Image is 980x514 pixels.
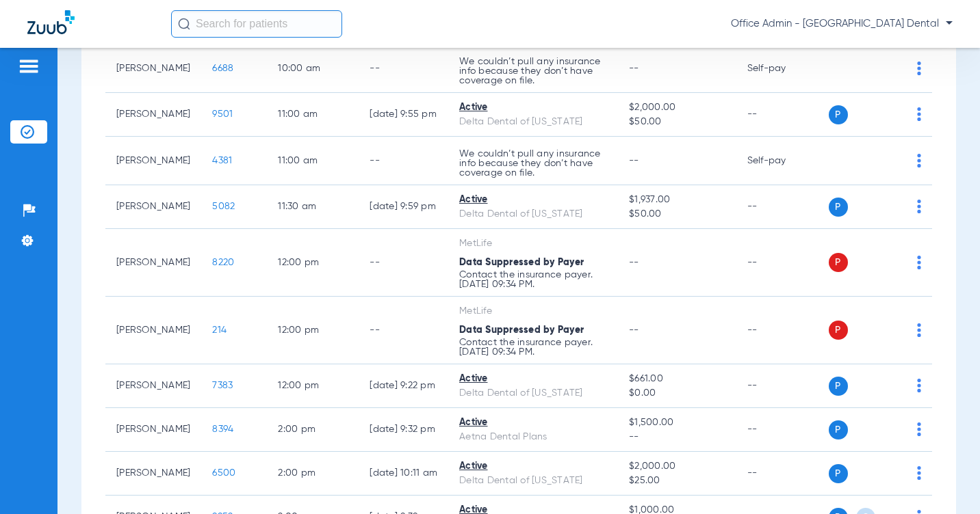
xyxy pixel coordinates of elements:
td: [PERSON_NAME] [105,297,201,364]
div: MetLife [459,236,607,251]
img: group-dot-blue.svg [917,323,921,337]
td: [PERSON_NAME] [105,408,201,452]
td: [PERSON_NAME] [105,44,201,93]
td: Self-pay [736,44,829,93]
span: $50.00 [629,115,725,129]
span: 6688 [212,64,233,73]
span: -- [629,325,639,335]
td: [PERSON_NAME] [105,452,201,496]
td: [DATE] 10:11 AM [359,452,448,496]
td: [DATE] 9:55 PM [359,93,448,137]
span: Data Suppressed by Payer [459,258,584,267]
span: $1,500.00 [629,416,725,430]
td: [DATE] 9:22 PM [359,364,448,408]
span: -- [629,64,639,73]
img: hamburger-icon [18,58,40,75]
span: Office Admin - [GEOGRAPHIC_DATA] Dental [731,17,953,31]
td: 12:00 PM [267,229,359,297]
div: Delta Dental of [US_STATE] [459,207,607,221]
img: Search Icon [178,18,190,30]
td: -- [736,93,829,137]
td: -- [736,185,829,229]
td: 10:00 AM [267,44,359,93]
div: Delta Dental of [US_STATE] [459,115,607,129]
td: 2:00 PM [267,408,359,452]
span: P [829,198,848,217]
td: -- [359,229,448,297]
img: group-dot-blue.svg [917,200,921,213]
td: -- [359,297,448,364]
div: Active [459,459,607,474]
span: 5082 [212,202,235,211]
span: P [829,420,848,439]
span: $0.00 [629,386,725,401]
span: $661.00 [629,372,725,386]
span: 8220 [212,258,234,267]
div: Active [459,372,607,386]
span: $2,000.00 [629,100,725,115]
img: group-dot-blue.svg [917,107,921,121]
span: Data Suppressed by Payer [459,325,584,335]
img: group-dot-blue.svg [917,379,921,392]
td: [PERSON_NAME] [105,185,201,229]
td: 2:00 PM [267,452,359,496]
span: -- [629,258,639,267]
span: 4381 [212,156,232,165]
img: group-dot-blue.svg [917,256,921,269]
span: -- [629,156,639,165]
div: Active [459,193,607,207]
td: 12:00 PM [267,364,359,408]
td: [PERSON_NAME] [105,93,201,137]
td: Self-pay [736,137,829,185]
span: 9501 [212,109,233,119]
span: 8394 [212,424,233,434]
td: 12:00 PM [267,297,359,364]
p: Contact the insurance payer. [DATE] 09:34 PM. [459,270,607,289]
span: 6500 [212,468,235,478]
td: -- [359,44,448,93]
p: We couldn’t pull any insurance info because they don’t have coverage on file. [459,57,607,85]
span: P [829,253,848,272]
td: [PERSON_NAME] [105,137,201,185]
span: $2,000.00 [629,459,725,474]
td: -- [736,297,829,364]
td: [DATE] 9:59 PM [359,185,448,229]
td: 11:30 AM [267,185,359,229]
span: 7383 [212,381,233,390]
div: Aetna Dental Plans [459,430,607,444]
td: -- [736,452,829,496]
span: 214 [212,325,227,335]
td: [PERSON_NAME] [105,229,201,297]
td: -- [736,229,829,297]
span: $50.00 [629,207,725,221]
img: group-dot-blue.svg [917,422,921,436]
input: Search for patients [171,10,342,38]
td: 11:00 AM [267,93,359,137]
div: Delta Dental of [US_STATE] [459,474,607,488]
td: -- [736,364,829,408]
span: P [829,464,848,483]
p: Contact the insurance payer. [DATE] 09:34 PM. [459,338,607,357]
div: Delta Dental of [US_STATE] [459,386,607,401]
td: -- [359,137,448,185]
td: -- [736,408,829,452]
img: Zuub Logo [27,10,75,34]
img: group-dot-blue.svg [917,62,921,75]
td: 11:00 AM [267,137,359,185]
div: Active [459,100,607,115]
span: -- [629,430,725,444]
div: MetLife [459,304,607,319]
iframe: Chat Widget [912,448,980,514]
div: Active [459,416,607,430]
span: $25.00 [629,474,725,488]
img: group-dot-blue.svg [917,154,921,167]
td: [PERSON_NAME] [105,364,201,408]
span: P [829,105,848,124]
span: P [829,321,848,340]
td: [DATE] 9:32 PM [359,408,448,452]
span: $1,937.00 [629,193,725,207]
span: P [829,377,848,396]
p: We couldn’t pull any insurance info because they don’t have coverage on file. [459,149,607,178]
